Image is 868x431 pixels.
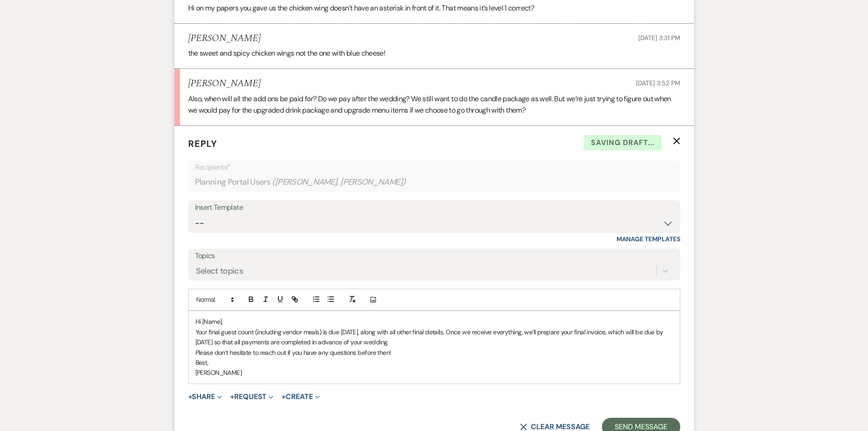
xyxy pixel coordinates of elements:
p: [PERSON_NAME] [195,368,673,378]
button: Share [188,393,222,400]
button: Clear message [520,423,589,431]
span: [DATE] 3:52 PM [636,79,680,87]
a: Manage Templates [616,235,680,243]
p: Also, when will all the add ons be paid for? Do we pay after the wedding? We still want to do the... [188,93,680,116]
span: + [230,393,234,400]
span: ( [PERSON_NAME], [PERSON_NAME] ) [272,176,406,188]
p: Please don’t hesitate to reach out if you have any questions before then! [195,348,673,358]
span: Saving draft... [584,135,662,151]
h5: [PERSON_NAME] [188,78,261,89]
button: Create [282,393,319,400]
div: Select topics [196,265,243,277]
p: Your final guest count (including vendor meals) is due [DATE], along with all other final details... [195,327,673,348]
p: Hi [Name], [195,317,673,327]
div: Planning Portal Users [195,173,673,191]
p: Best, [195,358,673,368]
button: Request [230,393,273,400]
h5: [PERSON_NAME] [188,33,261,44]
span: Reply [188,138,217,150]
p: Recipients* [195,161,673,173]
label: Topics [195,249,673,263]
span: + [282,393,286,400]
p: Hi on my papers you gave us the chicken wing doesn’t have an asterisk in front of it. That means ... [188,2,680,14]
div: Insert Template [195,201,673,214]
span: + [188,393,192,400]
p: the sweet and spicy chicken wings not the one with blue cheese! [188,47,680,59]
span: [DATE] 3:31 PM [638,34,680,42]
